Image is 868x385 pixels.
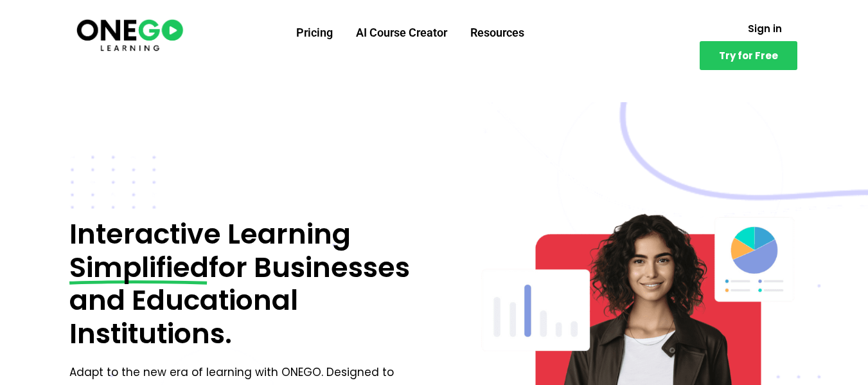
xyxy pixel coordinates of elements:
[69,251,209,285] span: Simplified
[344,16,459,49] a: AI Course Creator
[285,16,344,49] a: Pricing
[748,24,782,33] span: Sign in
[459,16,536,49] a: Resources
[700,41,797,70] a: Try for Free
[732,16,797,41] a: Sign in
[69,215,351,253] span: Interactive Learning
[719,51,778,60] span: Try for Free
[69,248,410,353] span: for Businesses and Educational Institutions.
